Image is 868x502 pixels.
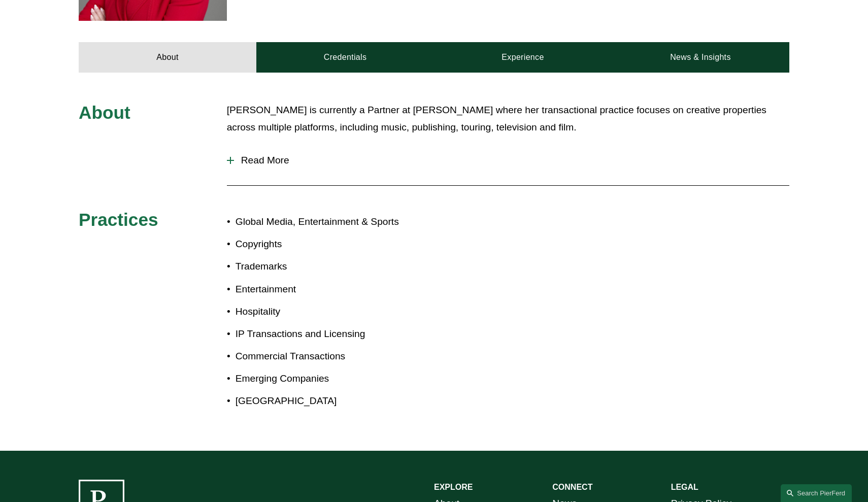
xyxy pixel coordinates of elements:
a: Credentials [256,42,434,73]
a: Search this site [781,484,852,502]
p: Hospitality [236,303,434,321]
p: Emerging Companies [236,370,434,388]
p: Commercial Transactions [236,348,434,365]
p: Copyrights [236,236,434,253]
strong: LEGAL [671,483,698,491]
p: Entertainment [236,281,434,298]
p: Global Media, Entertainment & Sports [236,213,434,231]
a: News & Insights [612,42,789,73]
p: [PERSON_NAME] is currently a Partner at [PERSON_NAME] where her transactional practice focuses on... [227,102,789,137]
a: About [79,42,256,73]
strong: CONNECT [552,483,592,491]
p: IP Transactions and Licensing [236,325,434,343]
p: Trademarks [236,258,434,276]
a: Experience [434,42,612,73]
strong: EXPLORE [434,483,473,491]
span: About [79,103,130,122]
span: Read More [234,155,789,166]
span: Practices [79,210,158,229]
p: [GEOGRAPHIC_DATA] [236,392,434,410]
button: Read More [227,147,789,174]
